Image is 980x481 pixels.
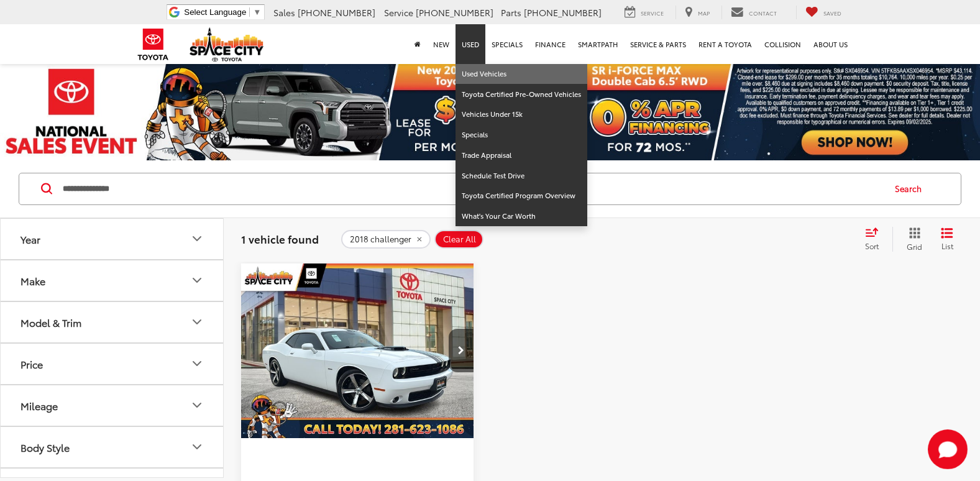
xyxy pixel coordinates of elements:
a: Service & Parts [624,24,692,64]
button: remove 2018%20challenger [341,230,431,249]
span: Service [384,6,413,19]
div: Mileage [190,398,204,413]
span: ▼ [253,7,261,17]
button: MakeMake [1,260,224,301]
div: Body Style [21,441,70,453]
a: Vehicles Under 15k [456,104,587,125]
div: Body Style [190,439,204,454]
a: Contact [721,6,786,19]
div: 2018 Dodge Challenger R/T 0 [240,263,475,438]
span: 2018 challenger [350,234,411,244]
a: Map [675,6,719,19]
div: Year [21,233,40,245]
a: Select Language​ [184,7,261,17]
span: Select Language [184,7,246,17]
div: Mileage [21,400,58,411]
a: What's Your Car Worth [456,206,587,226]
span: List [941,240,953,251]
button: YearYear [1,219,224,259]
button: Toggle Chat Window [928,429,968,469]
a: Toyota Certified Pre-Owned Vehicles [456,85,587,105]
img: 2018 Dodge Challenger R/T Shaker RWD [240,263,475,439]
button: Select sort value [859,227,892,252]
img: Toyota [130,24,176,65]
div: Make [21,275,45,286]
span: Map [698,9,710,17]
a: Collision [758,24,807,64]
span: Sales [273,6,295,19]
a: Home [408,24,427,64]
button: MileageMileage [1,385,224,426]
span: [PHONE_NUMBER] [524,6,602,19]
span: Grid [907,241,922,252]
span: [PHONE_NUMBER] [416,6,493,19]
div: Make [190,273,204,288]
svg: Start Chat [928,429,968,469]
button: Model & TrimModel & Trim [1,302,224,342]
input: Search by Make, Model, or Keyword [62,174,883,204]
button: Body StyleBody Style [1,427,224,467]
a: Specials [485,24,529,64]
div: Year [190,231,204,246]
button: Grid View [892,227,932,252]
a: Used [456,24,485,64]
div: Price [21,358,43,370]
span: [PHONE_NUMBER] [298,6,375,19]
div: Price [190,356,204,371]
a: About Us [807,24,854,64]
span: Parts [501,6,521,19]
span: Clear All [443,234,476,244]
a: SmartPath [572,24,624,64]
button: Next image [449,329,474,372]
a: Toyota Certified Program Overview [456,186,587,206]
span: Service [641,9,664,17]
a: New [427,24,456,64]
button: Clear All [434,230,483,249]
a: 2018 Dodge Challenger R/T Shaker RWD2018 Dodge Challenger R/T Shaker RWD2018 Dodge Challenger R/T... [240,263,475,438]
button: PricePrice [1,344,224,384]
a: Used Vehicles [456,64,587,85]
span: ​ [249,7,250,17]
span: 1 vehicle found [241,231,319,246]
div: Model & Trim [190,314,204,329]
a: Specials [456,125,587,145]
a: Trade Appraisal [456,145,587,166]
span: Sort [865,240,879,251]
button: List View [932,227,963,252]
div: Model & Trim [21,316,81,328]
span: Saved [823,9,841,17]
a: Finance [529,24,572,64]
a: Schedule Test Drive [456,166,587,186]
a: My Saved Vehicles [796,6,851,19]
span: Contact [749,9,777,17]
a: Service [615,6,673,19]
img: Space City Toyota [190,27,264,62]
button: Search [883,173,940,204]
a: Rent a Toyota [692,24,758,64]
